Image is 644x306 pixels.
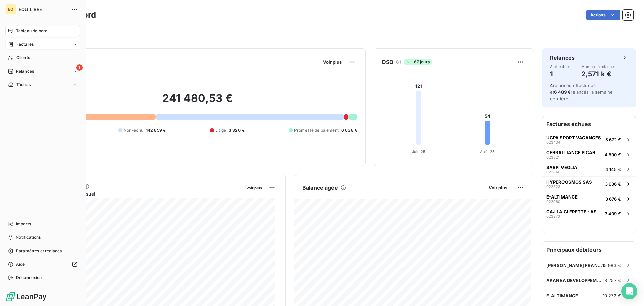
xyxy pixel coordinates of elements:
a: Clients [5,52,80,63]
button: CAJ LA CLÉRETTE - ASSOCIATION PAPILLONS0232703 409 € [542,206,636,221]
span: 023434 [546,140,560,144]
span: Clients [16,55,30,61]
span: relances effectuées et relancés la semaine dernière. [550,83,613,101]
a: 1Relances [5,66,80,77]
a: Paramètres et réglages [5,246,80,256]
span: Déconnexion [16,275,42,281]
span: 3 676 € [605,196,621,202]
div: EQ [5,4,16,15]
button: Voir plus [244,185,264,191]
span: 4 [550,83,553,88]
span: Imports [16,221,31,227]
span: CERBALLIANCE PICARDIE [546,150,602,155]
button: UCPA SPORT VACANCES0234345 672 € [542,132,636,147]
h6: DSO [382,58,393,66]
span: E-ALTIMANCE [546,194,578,200]
button: SARPI VEOLIA0228144 145 € [542,162,636,176]
span: CAJ LA CLÉRETTE - ASSOCIATION PAPILLONS [546,209,602,214]
tspan: Août 25 [480,149,495,154]
span: Paramètres et réglages [16,248,62,254]
h4: 1 [550,69,570,79]
span: 4 145 € [605,167,621,172]
span: 1 [76,64,83,71]
button: HYPERCOSMOS SAS0228233 686 € [542,176,636,191]
a: Aide [5,259,80,270]
span: 3 320 € [229,127,245,133]
button: E-ALTIMANCE0229603 676 € [542,191,636,206]
span: 10 272 € [603,293,621,298]
h6: Balance âgée [302,184,338,192]
span: Notifications [16,234,41,241]
span: 022823 [546,185,560,189]
span: Tableau de bord [16,28,47,34]
img: Logo LeanPay [5,291,47,302]
span: Non-échu [124,127,143,133]
button: Voir plus [487,185,509,191]
span: 15 983 € [602,263,621,268]
span: SARPI VEOLIA [546,165,577,170]
button: CERBALLIANCE PICARDIE0233214 590 € [542,147,636,162]
a: Tâches [5,79,80,90]
span: 023270 [546,214,560,218]
span: 022960 [546,200,560,204]
span: Chiffre d'affaires mensuel [38,190,241,198]
h6: Factures échues [542,116,636,132]
span: 4 590 € [605,152,621,157]
span: AKANEA DEVELOPPEMENT [546,278,603,283]
a: Factures [5,39,80,50]
span: HYPERCOSMOS SAS [546,179,592,185]
span: 6 638 € [341,127,357,133]
h6: Principaux débiteurs [542,242,636,258]
span: 142 859 € [146,127,166,133]
span: Voir plus [246,186,262,190]
span: -67 jours [404,59,431,65]
button: Actions [586,10,620,20]
span: Voir plus [489,185,507,190]
span: Voir plus [323,59,342,65]
span: 023321 [546,155,559,159]
span: 5 672 € [605,137,621,142]
span: À effectuer [550,64,570,69]
span: Montant à relancer [581,64,615,69]
span: E-ALTIMANCE [546,293,578,298]
span: UCPA SPORT VACANCES [546,135,601,140]
span: Aide [16,261,25,267]
h2: 241 480,53 € [38,92,357,112]
span: Promesse de paiement [294,127,339,133]
span: 3 686 € [605,181,621,187]
span: 022814 [546,170,559,174]
span: 6 489 € [554,89,571,95]
span: Tâches [16,82,31,88]
a: Tableau de bord [5,26,80,36]
button: Voir plus [321,59,344,65]
div: Open Intercom Messenger [621,283,637,299]
span: [PERSON_NAME] FRANCE SAFETY ASSESSMENT [546,263,602,268]
span: 13 257 € [603,278,621,283]
span: EQUILIBRE [19,7,67,12]
span: 3 409 € [605,211,621,216]
span: Litige [215,127,226,133]
tspan: Juil. 25 [412,149,425,154]
h6: Relances [550,54,575,62]
h4: 2,571 k € [581,69,615,79]
a: Imports [5,219,80,229]
span: Relances [16,68,34,74]
span: Factures [16,41,34,47]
